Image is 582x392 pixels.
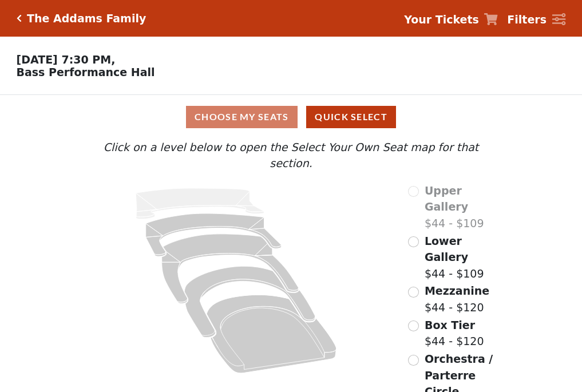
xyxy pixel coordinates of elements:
label: $44 - $120 [425,283,489,315]
path: Lower Gallery - Seats Available: 237 [146,213,282,256]
span: Box Tier [425,319,475,331]
button: Quick Select [306,106,396,128]
span: Lower Gallery [425,235,468,264]
strong: Filters [507,13,547,26]
strong: Your Tickets [404,13,479,26]
span: Upper Gallery [425,184,468,213]
a: Filters [507,11,565,28]
h5: The Addams Family [27,12,146,25]
label: $44 - $120 [425,317,484,350]
label: $44 - $109 [425,183,501,232]
label: $44 - $109 [425,233,501,282]
path: Orchestra / Parterre Circle - Seats Available: 22 [207,295,337,373]
span: Mezzanine [425,284,489,297]
p: Click on a level below to open the Select Your Own Seat map for that section. [81,139,501,172]
a: Click here to go back to filters [17,14,22,22]
path: Upper Gallery - Seats Available: 0 [136,188,264,219]
a: Your Tickets [404,11,498,28]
